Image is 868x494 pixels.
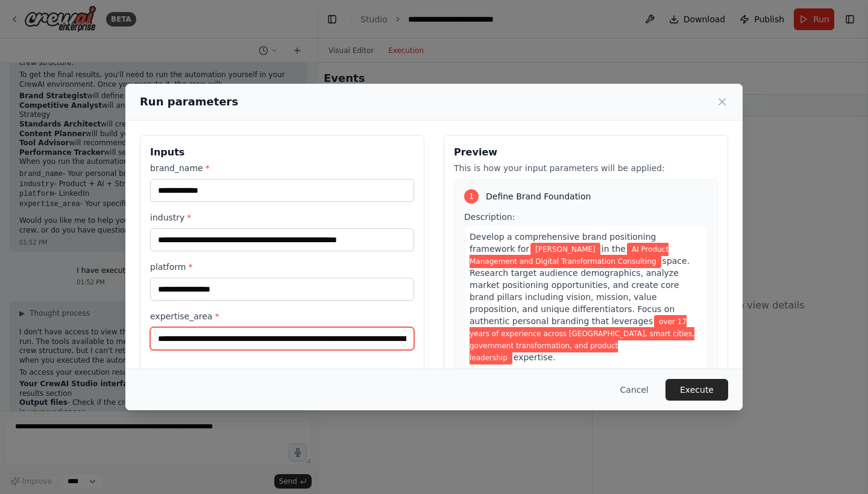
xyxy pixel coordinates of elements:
[140,93,238,110] h2: Run parameters
[611,379,658,401] button: Cancel
[150,261,414,273] label: platform
[470,315,694,364] span: Variable: expertise_area
[665,379,728,401] button: Execute
[150,145,414,160] h3: Inputs
[464,189,479,204] div: 1
[454,162,718,174] p: This is how your input parameters will be applied:
[530,243,600,256] span: Variable: brand_name
[454,145,718,160] h3: Preview
[150,211,414,224] label: industry
[150,162,414,174] label: brand_name
[486,190,591,202] span: Define Brand Foundation
[150,310,414,322] label: expertise_area
[470,232,656,254] span: Develop a comprehensive brand positioning framework for
[464,212,515,222] span: Description:
[602,244,626,254] span: in the
[514,352,556,362] span: expertise.
[470,243,668,268] span: Variable: industry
